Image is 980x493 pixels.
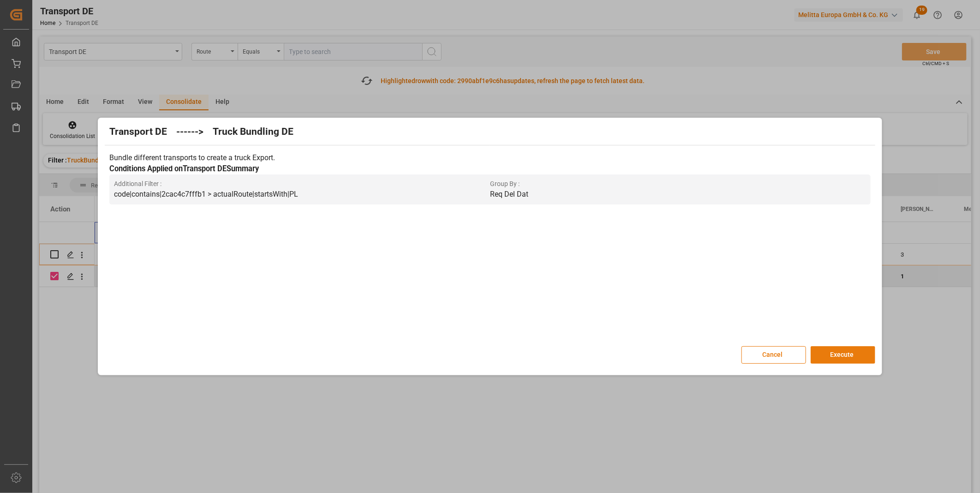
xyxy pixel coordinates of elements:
p: code|contains|2cac4c7fffb1 > actualRoute|startsWith|PL [114,189,490,200]
h2: ------> [176,125,203,139]
h2: Transport DE [109,125,167,139]
h2: Truck Bundling DE [213,125,293,139]
h3: Conditions Applied on Transport DE Summary [109,163,870,175]
span: Additional Filter : [114,179,490,189]
p: Req Del Dat [490,189,866,200]
button: Cancel [741,346,806,364]
span: Group By : [490,179,866,189]
button: Execute [811,346,875,364]
p: Bundle different transports to create a truck Export. [109,152,870,163]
